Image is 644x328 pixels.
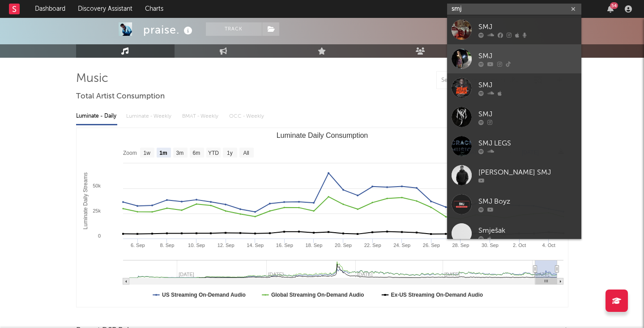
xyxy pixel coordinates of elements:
input: Search by song name or URL [437,77,531,84]
a: SMJ [447,73,581,102]
text: 14. Sep [247,243,264,248]
div: praise. [143,22,195,37]
text: Ex-US Streaming On-Demand Audio [391,292,483,298]
div: Smješak [478,225,577,236]
text: 24. Sep [393,243,410,248]
button: 54 [607,5,614,13]
span: Total Artist Consumption [76,91,165,102]
a: [PERSON_NAME] SMJ [447,161,581,190]
text: 12. Sep [217,243,234,248]
text: US Streaming On-Demand Audio [162,292,246,298]
div: SMJ [478,109,577,119]
div: SMJ [478,51,577,61]
text: 30. Sep [482,243,499,248]
a: Smješak [447,219,581,248]
text: Luminate Daily Consumption [276,132,368,139]
div: [PERSON_NAME] SMJ [478,167,577,178]
text: 50k [93,183,101,188]
a: SMJ Boyz [447,190,581,219]
text: 1y [227,150,233,156]
text: 2. Oct [512,243,525,248]
text: 10. Sep [188,243,205,248]
text: Luminate Daily Streams [82,172,88,229]
text: 6. Sep [130,243,145,248]
div: 54 [610,2,618,9]
text: Zoom [123,150,137,156]
svg: Luminate Daily Consumption [77,128,568,307]
button: Track [206,22,262,36]
text: 28. Sep [452,243,469,248]
a: SMJ [447,44,581,73]
a: SMJ [447,102,581,132]
text: 0 [98,233,100,239]
a: SMJ [447,15,581,44]
text: All [243,150,249,156]
text: 1m [159,150,167,156]
div: SMJ Boyz [478,196,577,207]
text: 26. Sep [422,243,439,248]
div: SMJ LEGS [478,138,577,149]
text: 16. Sep [276,243,293,248]
text: Global Streaming On-Demand Audio [271,292,364,298]
a: SMJ LEGS [447,132,581,161]
div: Luminate - Daily [76,109,117,124]
div: SMJ [478,80,577,90]
text: 1w [143,150,150,156]
text: 6m [192,150,200,156]
input: Search for artists [447,4,581,15]
text: YTD [208,150,218,156]
text: 4. Oct [542,243,555,248]
text: 18. Sep [305,243,322,248]
text: 3m [176,150,183,156]
div: SMJ [478,21,577,32]
text: 25k [93,208,101,213]
text: 20. Sep [335,243,352,248]
text: 8. Sep [160,243,174,248]
text: 22. Sep [364,243,381,248]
